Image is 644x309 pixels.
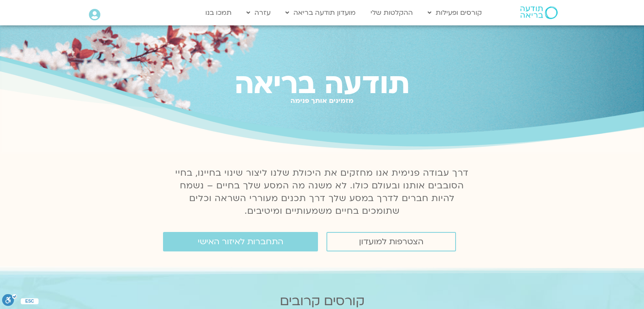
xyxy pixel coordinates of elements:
span: התחברות לאיזור האישי [198,237,283,246]
h2: קורסים קרובים [58,294,586,309]
a: עזרה [242,5,275,21]
a: התחברות לאיזור האישי [163,232,318,251]
a: הצטרפות למועדון [326,232,456,251]
span: הצטרפות למועדון [359,237,423,246]
a: מועדון תודעה בריאה [281,5,360,21]
a: קורסים ופעילות [423,5,486,21]
a: תמכו בנו [201,5,236,21]
p: דרך עבודה פנימית אנו מחזקים את היכולת שלנו ליצור שינוי בחיינו, בחיי הסובבים אותנו ובעולם כולו. לא... [171,167,474,218]
img: תודעה בריאה [520,6,558,19]
a: ההקלטות שלי [366,5,417,21]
